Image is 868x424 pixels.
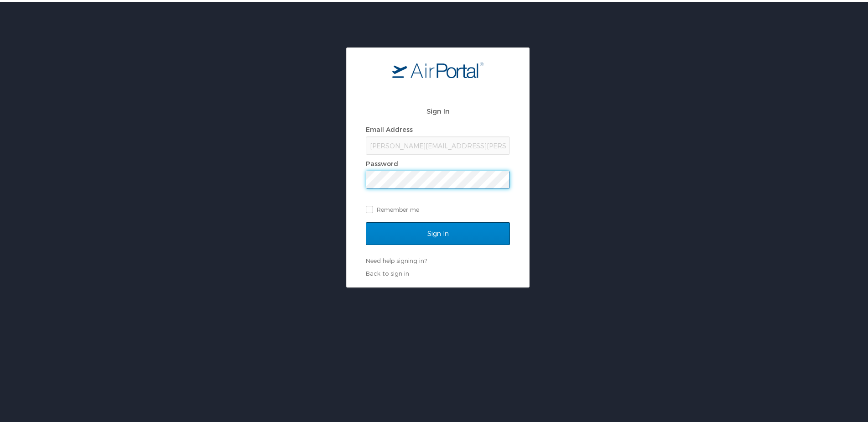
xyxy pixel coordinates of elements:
label: Password [366,158,398,166]
label: Email Address [366,124,413,131]
input: Sign In [366,220,510,243]
h2: Sign In [366,104,510,115]
a: Need help signing in? [366,255,427,262]
a: Back to sign in [366,268,409,275]
label: Remember me [366,201,510,215]
img: logo [392,60,483,76]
